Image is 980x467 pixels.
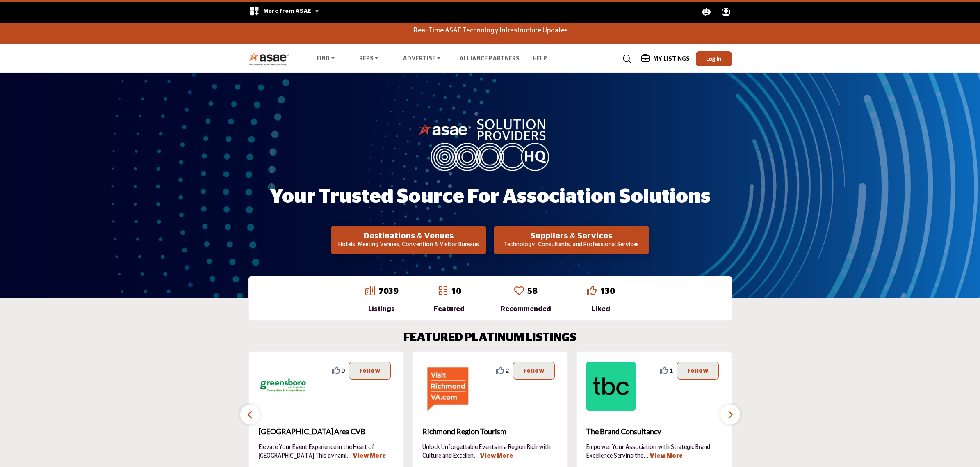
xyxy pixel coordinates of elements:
[334,231,483,241] h2: Destinations & Venues
[263,8,319,14] span: More from ASAE
[670,366,673,375] span: 1
[501,304,551,314] div: Recommended
[494,226,649,254] button: Suppliers & Services Technology, Consultants, and Professional Services
[706,55,721,62] span: Log In
[422,421,558,443] a: Richmond Region Tourism
[418,117,562,171] img: image
[587,286,597,295] i: Go to Liked
[359,366,381,375] p: Follow
[422,443,558,460] p: Unlock Unforgettable Events in a Region Rich with Culture and Excellen
[533,56,547,62] a: Help
[259,362,308,411] img: Greensboro Area CVB
[506,366,509,375] span: 2
[600,287,615,295] a: 130
[586,362,636,411] img: The Brand Consultancy
[643,453,648,459] span: ...
[434,304,465,314] div: Featured
[438,286,448,297] a: Go to Featured
[615,53,637,66] a: Search
[311,53,340,65] a: Find
[248,52,294,66] img: Site Logo
[513,362,555,380] button: Follow
[527,287,537,295] a: 58
[587,304,615,314] div: Liked
[349,362,391,380] button: Follow
[259,421,394,443] a: [GEOGRAPHIC_DATA] Area CVB
[422,426,558,437] span: Richmond Region Tourism
[334,241,483,249] p: Hotels, Meeting Venues, Convention & Visitor Bureaus
[365,304,398,314] div: Listings
[514,286,524,297] a: Go to Recommended
[586,426,722,437] span: The Brand Consultancy
[346,453,351,459] span: ...
[523,366,545,375] p: Follow
[451,287,461,295] a: 10
[474,453,479,459] span: ...
[244,2,325,23] div: More from ASAE
[259,426,394,437] span: [GEOGRAPHIC_DATA] Area CVB
[378,287,398,295] a: 7039
[414,27,568,34] a: Real-Time ASAE Technology Infrastructure Updates
[497,241,646,249] p: Technology, Consultants, and Professional Services
[331,226,486,254] button: Destinations & Venues Hotels, Meeting Venues, Convention & Visitor Bureaus
[653,55,690,63] h5: My Listings
[641,54,690,64] div: My Listings
[677,362,719,380] button: Follow
[650,453,683,459] a: View More
[397,53,446,65] a: Advertise
[696,51,732,66] button: Log In
[342,366,345,375] span: 0
[687,366,709,375] p: Follow
[422,362,472,411] img: Richmond Region Tourism
[480,453,513,459] a: View More
[270,184,711,210] h1: Your Trusted Source for Association Solutions
[403,331,577,345] h2: FEATURED PLATINUM LISTINGS
[353,53,384,65] a: RFPs
[459,56,520,62] a: Alliance Partners
[497,231,646,241] h2: Suppliers & Services
[259,421,394,443] b: Greensboro Area CVB
[586,443,722,460] p: Empower Your Association with Strategic Brand Excellence Serving the
[259,443,394,460] p: Elevate Your Event Experience in the Heart of [GEOGRAPHIC_DATA] This dynami
[353,453,386,459] a: View More
[586,421,722,443] a: The Brand Consultancy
